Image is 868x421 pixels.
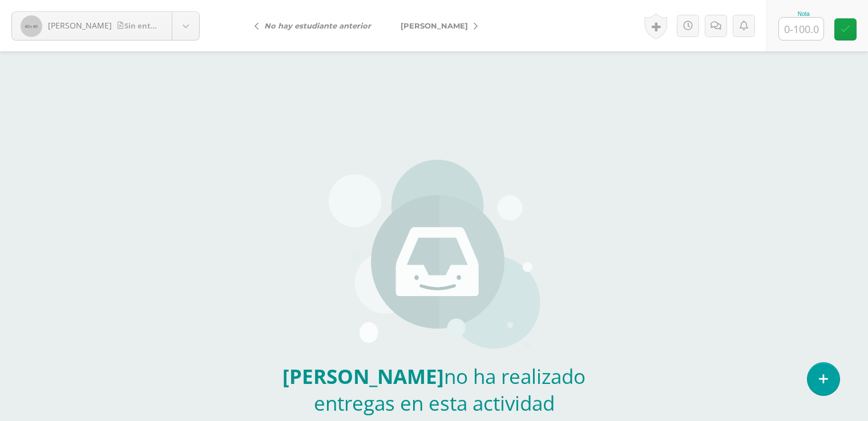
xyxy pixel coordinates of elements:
a: [PERSON_NAME]Sin entrega [12,12,199,40]
img: stages.png [329,160,540,354]
img: 40x40 [21,15,42,37]
a: [PERSON_NAME] [386,12,487,39]
span: Sin entrega [118,21,167,31]
b: [PERSON_NAME] [282,363,444,390]
span: [PERSON_NAME] [48,20,112,31]
div: Nota [778,11,829,17]
i: No hay estudiante anterior [264,21,371,30]
h2: no ha realizado entregas en esta actividad [266,363,603,416]
a: No hay estudiante anterior [245,12,386,39]
span: [PERSON_NAME] [401,21,468,30]
input: 0-100.0 [779,18,823,40]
